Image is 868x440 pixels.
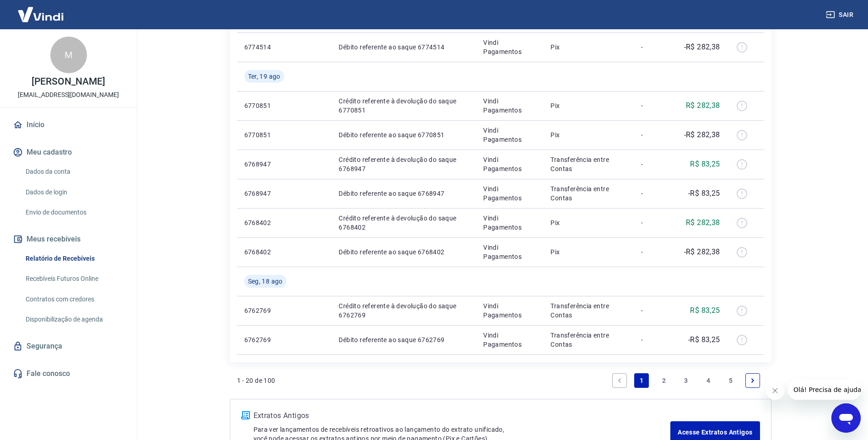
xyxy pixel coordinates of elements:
p: - [641,160,668,169]
div: M [50,37,87,73]
a: Fale conosco [11,364,126,384]
p: 6768947 [244,189,288,198]
iframe: Mensagem da empresa [788,380,861,400]
p: 6762769 [244,306,288,315]
p: Débito referente ao saque 6770851 [339,130,469,140]
a: Page 1 is your current page [634,373,649,388]
p: 6770851 [244,101,288,110]
a: Page 5 [723,373,738,388]
p: R$ 282,38 [686,100,720,111]
button: Sair [824,6,857,23]
p: - [641,101,668,110]
p: [EMAIL_ADDRESS][DOMAIN_NAME] [18,90,119,100]
p: Pix [550,101,626,110]
span: Olá! Precisa de ajuda? [5,6,77,14]
p: Vindi Pagamentos [483,38,536,56]
p: Pix [550,218,626,227]
p: Crédito referente à devolução do saque 6768402 [339,214,469,232]
p: Pix [550,247,626,257]
p: Vindi Pagamentos [483,155,536,173]
p: Extratos Antigos [253,410,671,421]
p: Vindi Pagamentos [483,184,536,203]
p: Transferência entre Contas [550,331,626,349]
a: Dados de login [22,183,126,202]
p: -R$ 83,25 [688,334,720,345]
p: 6774514 [244,43,288,52]
p: R$ 83,25 [690,305,720,316]
p: Vindi Pagamentos [483,331,536,349]
a: Início [11,115,126,135]
span: Seg, 18 ago [248,277,283,286]
p: -R$ 83,25 [688,188,720,199]
p: - [641,43,668,52]
p: - [641,247,668,257]
p: Crédito referente à devolução do saque 6770851 [339,97,469,115]
p: Vindi Pagamentos [483,126,536,144]
a: Envio de documentos [22,203,126,222]
p: Transferência entre Contas [550,155,626,173]
span: Ter, 19 ago [248,72,280,81]
p: Débito referente ao saque 6762769 [339,335,469,344]
p: Crédito referente à devolução do saque 6768947 [339,155,469,173]
a: Contratos com credores [22,290,126,309]
a: Disponibilização de agenda [22,310,126,329]
p: R$ 282,38 [686,217,720,228]
a: Page 3 [679,373,693,388]
iframe: Botão para abrir a janela de mensagens [831,403,861,433]
p: - [641,306,668,315]
p: 6762769 [244,335,288,344]
img: ícone [241,411,250,419]
p: Débito referente ao saque 6768947 [339,189,469,198]
button: Meus recebíveis [11,229,126,249]
p: 6768947 [244,160,288,169]
p: 6768402 [244,247,288,257]
p: Transferência entre Contas [550,301,626,320]
p: 6770851 [244,130,288,140]
p: Vindi Pagamentos [483,301,536,320]
p: 1 - 20 de 100 [237,376,275,385]
a: Dados da conta [22,162,126,181]
p: -R$ 282,38 [684,129,720,140]
ul: Pagination [609,370,764,392]
p: Pix [550,130,626,140]
a: Segurança [11,336,126,356]
p: Pix [550,43,626,52]
a: Relatório de Recebíveis [22,249,126,268]
a: Recebíveis Futuros Online [22,269,126,288]
p: Vindi Pagamentos [483,243,536,261]
p: [PERSON_NAME] [32,77,105,86]
p: - [641,189,668,198]
p: - [641,130,668,140]
p: -R$ 282,38 [684,247,720,258]
p: -R$ 282,38 [684,42,720,53]
p: Crédito referente à devolução do saque 6762769 [339,301,469,320]
button: Meu cadastro [11,142,126,162]
iframe: Fechar mensagem [766,381,784,400]
p: - [641,335,668,344]
img: Vindi [11,0,70,28]
p: Débito referente ao saque 6774514 [339,43,469,52]
a: Page 4 [701,373,716,388]
p: Débito referente ao saque 6768402 [339,247,469,257]
a: Next page [745,373,760,388]
p: Transferência entre Contas [550,184,626,203]
p: 6768402 [244,218,288,227]
p: Vindi Pagamentos [483,97,536,115]
a: Previous page [612,373,627,388]
a: Page 2 [657,373,671,388]
p: Vindi Pagamentos [483,214,536,232]
p: R$ 83,25 [690,159,720,170]
p: - [641,218,668,227]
